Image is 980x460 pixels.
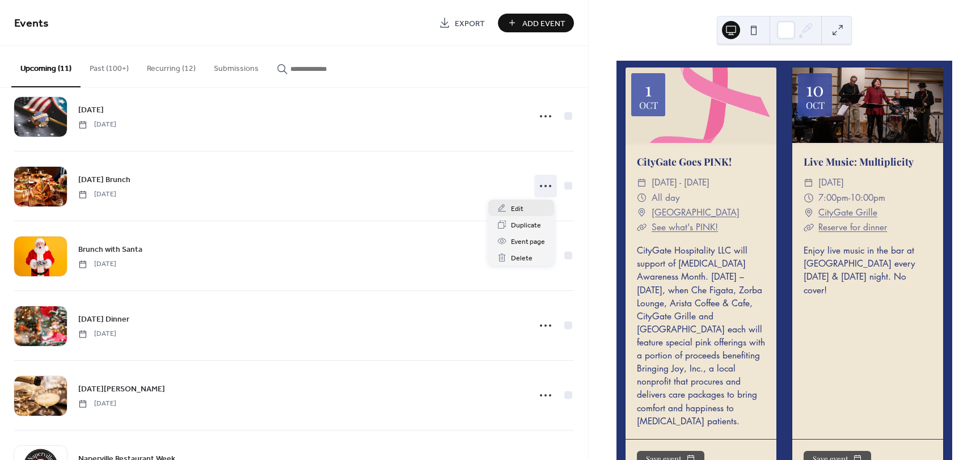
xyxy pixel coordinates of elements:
[11,46,81,87] button: Upcoming (11)
[455,18,485,29] span: Export
[637,175,647,190] div: ​
[804,191,814,205] div: ​
[806,79,824,98] div: 10
[522,18,565,29] span: Add Event
[511,203,523,215] span: Edit
[818,175,844,190] span: [DATE]
[637,220,647,235] div: ​
[511,220,541,231] span: Duplicate
[818,191,848,205] span: 7:00pm
[78,314,129,326] span: [DATE] Dinner
[78,399,116,409] span: [DATE]
[14,12,49,35] span: Events
[81,46,138,86] button: Past (100+)
[78,243,142,256] a: Brunch with Santa
[430,14,493,32] a: Export
[652,205,740,220] a: [GEOGRAPHIC_DATA]
[138,46,205,86] button: Recurring (12)
[78,382,165,395] a: [DATE][PERSON_NAME]
[78,189,116,200] span: [DATE]
[78,244,142,256] span: Brunch with Santa
[652,222,718,233] a: See what's PINK!
[78,173,130,186] a: [DATE] Brunch
[848,191,850,205] span: -
[511,252,533,264] span: Delete
[78,120,116,130] span: [DATE]
[78,383,165,395] span: [DATE][PERSON_NAME]
[78,104,104,116] span: [DATE]
[639,100,658,110] div: Oct
[818,205,877,220] a: CityGate Grille
[78,313,129,326] a: [DATE] Dinner
[78,174,130,186] span: [DATE] Brunch
[511,236,545,248] span: Event page
[818,222,887,233] a: Reserve for dinner
[652,175,709,190] span: [DATE] - [DATE]
[850,191,885,205] span: 10:00pm
[804,155,914,168] a: Live Music: Multiplicity
[652,191,680,205] span: All day
[78,259,116,269] span: [DATE]
[626,244,776,428] div: CityGate Hospitality LLC will support of [MEDICAL_DATA] Awareness Month. [DATE] – [DATE], when Ch...
[637,155,732,168] a: CityGate Goes PINK!
[645,79,652,98] div: 1
[804,175,814,190] div: ​
[637,205,647,220] div: ​
[498,14,574,32] button: Add Event
[637,191,647,205] div: ​
[78,329,116,339] span: [DATE]
[78,103,104,116] a: [DATE]
[792,244,943,296] div: Enjoy live music in the bar at [GEOGRAPHIC_DATA] every [DATE] & [DATE] night. No cover!
[804,205,814,220] div: ​
[804,220,814,235] div: ​
[806,100,825,110] div: Oct
[205,46,268,86] button: Submissions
